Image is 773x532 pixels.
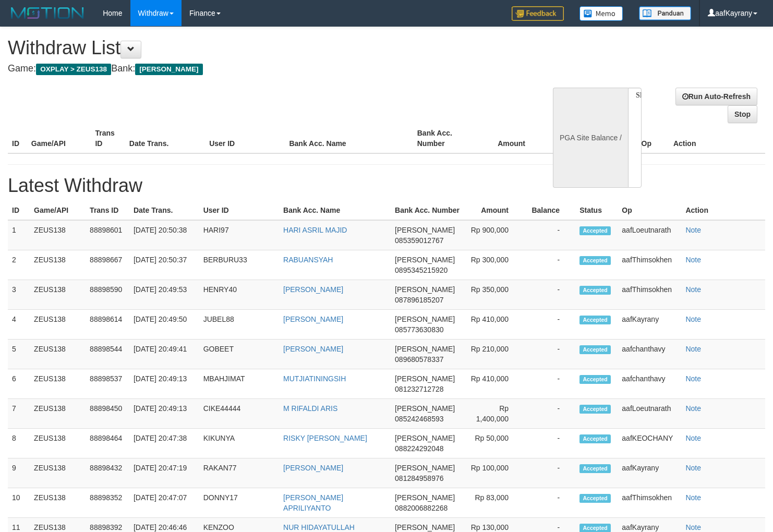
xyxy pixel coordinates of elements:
td: Rp 350,000 [464,280,524,310]
th: Op [618,201,681,220]
span: [PERSON_NAME] [135,64,202,75]
td: ZEUS138 [30,369,86,399]
th: Game/API [27,124,91,153]
td: [DATE] 20:49:53 [129,280,199,310]
td: 88898352 [86,488,129,518]
a: Note [685,493,701,502]
th: Action [669,124,765,153]
td: Rp 410,000 [464,369,524,399]
th: Status [575,201,618,220]
td: [DATE] 20:49:13 [129,399,199,429]
a: Note [685,464,701,472]
td: 1 [8,220,30,250]
td: [DATE] 20:47:38 [129,429,199,458]
th: ID [8,124,27,153]
th: Date Trans. [125,124,205,153]
td: [DATE] 20:50:38 [129,220,199,250]
a: Note [685,256,701,264]
td: - [524,280,575,310]
span: Accepted [579,256,611,265]
a: M RIFALDI ARIS [283,404,337,413]
span: 088224292048 [395,444,443,453]
td: aafKayrany [618,458,681,488]
a: NUR HIDAYATULLAH [283,523,355,531]
span: 0895345215920 [395,266,448,274]
span: [PERSON_NAME] [395,464,455,472]
td: - [524,399,575,429]
th: Bank Acc. Number [391,201,464,220]
th: Amount [464,201,524,220]
th: Op [637,124,669,153]
td: 88898614 [86,310,129,340]
td: BERBURU33 [199,250,279,280]
td: 88898601 [86,220,129,250]
td: - [524,458,575,488]
td: aafThimsokhen [618,250,681,280]
a: Note [685,434,701,442]
a: Note [685,345,701,353]
td: 88898450 [86,399,129,429]
td: Rp 100,000 [464,458,524,488]
td: Rp 83,000 [464,488,524,518]
a: Stop [728,105,757,123]
td: - [524,220,575,250]
td: ZEUS138 [30,310,86,340]
td: Rp 1,400,000 [464,399,524,429]
td: HARI97 [199,220,279,250]
img: MOTION_logo.png [8,5,87,21]
td: - [524,250,575,280]
th: Amount [477,124,541,153]
h1: Withdraw List [8,38,505,58]
a: MUTJIATININGSIH [283,374,346,383]
td: 88898464 [86,429,129,458]
span: Accepted [579,434,611,443]
td: Rp 410,000 [464,310,524,340]
td: - [524,310,575,340]
a: [PERSON_NAME] [283,285,343,294]
span: [PERSON_NAME] [395,345,455,353]
td: [DATE] 20:47:07 [129,488,199,518]
td: - [524,488,575,518]
td: [DATE] 20:50:37 [129,250,199,280]
td: [DATE] 20:49:41 [129,340,199,369]
th: Action [681,201,765,220]
td: 5 [8,340,30,369]
span: 085359012767 [395,236,443,245]
td: 88898590 [86,280,129,310]
span: [PERSON_NAME] [395,523,455,531]
span: 087896185207 [395,296,443,304]
span: 081284958976 [395,474,443,482]
td: Rp 210,000 [464,340,524,369]
td: ZEUS138 [30,488,86,518]
td: 88898544 [86,340,129,369]
td: - [524,429,575,458]
span: 085773630830 [395,325,443,334]
td: 88898537 [86,369,129,399]
td: KIKUNYA [199,429,279,458]
span: Accepted [579,375,611,384]
th: Date Trans. [129,201,199,220]
td: CIKE44444 [199,399,279,429]
td: GOBEET [199,340,279,369]
td: 10 [8,488,30,518]
th: Balance [524,201,575,220]
a: Note [685,523,701,531]
a: RABUANSYAH [283,256,333,264]
td: DONNY17 [199,488,279,518]
th: Bank Acc. Name [285,124,413,153]
th: Trans ID [91,124,125,153]
td: 88898432 [86,458,129,488]
span: [PERSON_NAME] [395,256,455,264]
a: [PERSON_NAME] [283,345,343,353]
span: 085242468593 [395,415,443,423]
span: Accepted [579,464,611,473]
td: aafchanthavy [618,369,681,399]
span: 0882006882268 [395,504,448,512]
img: Feedback.jpg [512,6,564,21]
td: MBAHJIMAT [199,369,279,399]
td: ZEUS138 [30,429,86,458]
a: RISKY [PERSON_NAME] [283,434,367,442]
td: 6 [8,369,30,399]
td: ZEUS138 [30,340,86,369]
td: ZEUS138 [30,399,86,429]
